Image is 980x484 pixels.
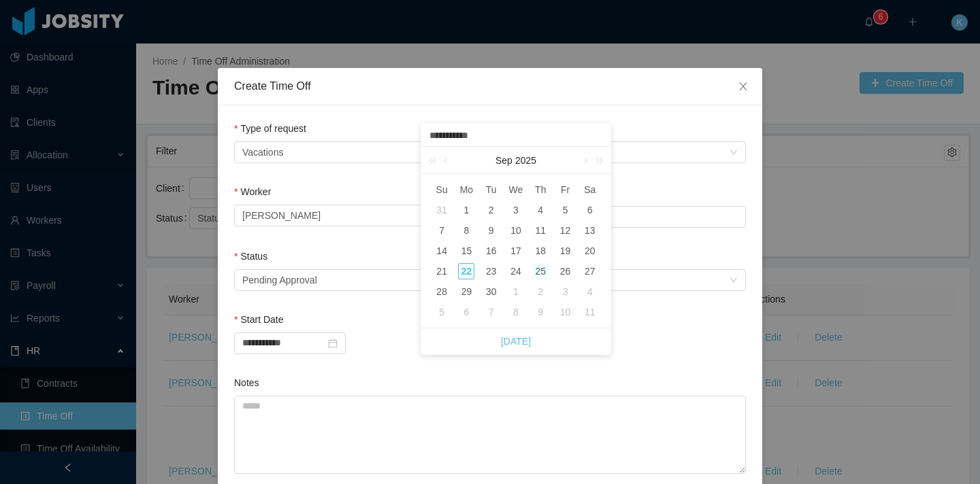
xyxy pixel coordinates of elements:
div: 2 [483,202,500,218]
div: 22 [458,263,474,279]
td: September 27, 2025 [578,261,602,281]
th: Sat [578,179,602,200]
td: September 21, 2025 [429,261,454,281]
td: September 12, 2025 [553,220,577,241]
label: Status [234,251,267,262]
td: September 24, 2025 [504,261,528,281]
td: October 10, 2025 [553,302,577,322]
div: 7 [483,304,500,320]
div: 10 [557,304,574,320]
div: 15 [458,243,474,259]
td: October 3, 2025 [553,281,577,302]
div: 8 [508,304,524,320]
td: October 9, 2025 [528,302,553,322]
td: October 1, 2025 [504,281,528,302]
td: September 14, 2025 [429,241,454,261]
th: Thu [528,179,553,200]
div: 17 [508,243,524,259]
td: October 11, 2025 [578,302,602,322]
div: Vacations [242,142,283,162]
a: Next year (Control + right) [588,147,606,174]
div: 7 [434,222,450,239]
td: September 4, 2025 [528,200,553,220]
th: Mon [454,179,478,200]
td: October 4, 2025 [578,281,602,302]
td: September 9, 2025 [479,220,504,241]
span: Th [528,184,553,196]
td: September 26, 2025 [553,261,577,281]
div: 8 [458,222,474,239]
td: October 2, 2025 [528,281,553,302]
div: 20 [582,243,598,259]
th: Tue [479,179,504,200]
div: Create Time Off [234,79,746,94]
div: 24 [508,263,524,279]
div: 18 [532,243,549,259]
th: Wed [504,179,528,200]
span: Sa [578,184,602,196]
a: Next month (PageDown) [578,147,591,174]
div: 12 [557,222,574,239]
div: 21 [434,263,450,279]
td: September 19, 2025 [553,241,577,261]
div: 5 [557,202,574,218]
td: September 15, 2025 [454,241,478,261]
i: icon: calendar [328,339,338,348]
div: 1 [458,202,474,218]
span: Mo [454,184,478,196]
td: September 17, 2025 [504,241,528,261]
td: September 22, 2025 [454,261,478,281]
td: September 7, 2025 [429,220,454,241]
div: 2 [532,283,549,300]
div: 31 [434,202,450,218]
td: August 31, 2025 [429,200,454,220]
div: 6 [582,202,598,218]
div: 3 [557,283,574,300]
a: [DATE] [501,328,531,354]
td: September 30, 2025 [479,281,504,302]
span: Fr [553,184,577,196]
label: Start Date [234,314,283,325]
label: Worker [234,186,271,197]
td: September 25, 2025 [528,261,553,281]
div: 16 [483,243,500,259]
span: Tu [479,184,504,196]
td: September 20, 2025 [578,241,602,261]
span: Su [429,184,454,196]
div: 3 [508,202,524,218]
div: 1 [508,283,524,300]
td: September 10, 2025 [504,220,528,241]
div: 19 [557,243,574,259]
div: 29 [458,283,474,300]
label: Notes [234,377,259,388]
td: September 8, 2025 [454,220,478,241]
div: 4 [582,283,598,300]
label: Type of request [234,123,306,134]
td: September 2, 2025 [479,200,504,220]
td: September 11, 2025 [528,220,553,241]
td: October 6, 2025 [454,302,478,322]
td: September 18, 2025 [528,241,553,261]
a: 2025 [514,147,538,174]
div: 13 [582,222,598,239]
a: Previous month (PageUp) [441,147,453,174]
div: 9 [532,304,549,320]
span: We [504,184,528,196]
td: October 7, 2025 [479,302,504,322]
td: September 5, 2025 [553,200,577,220]
div: 9 [483,222,500,239]
td: September 29, 2025 [454,281,478,302]
th: Fri [553,179,577,200]
div: 4 [532,202,549,218]
div: 11 [532,222,549,239]
div: 5 [434,304,450,320]
div: 11 [582,304,598,320]
div: 28 [434,283,450,300]
td: September 13, 2025 [578,220,602,241]
div: Cristopher Vidal [242,205,321,226]
div: 25 [532,263,549,279]
td: September 28, 2025 [429,281,454,302]
td: September 3, 2025 [504,200,528,220]
div: Pending Approval [242,270,317,290]
td: September 23, 2025 [479,261,504,281]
